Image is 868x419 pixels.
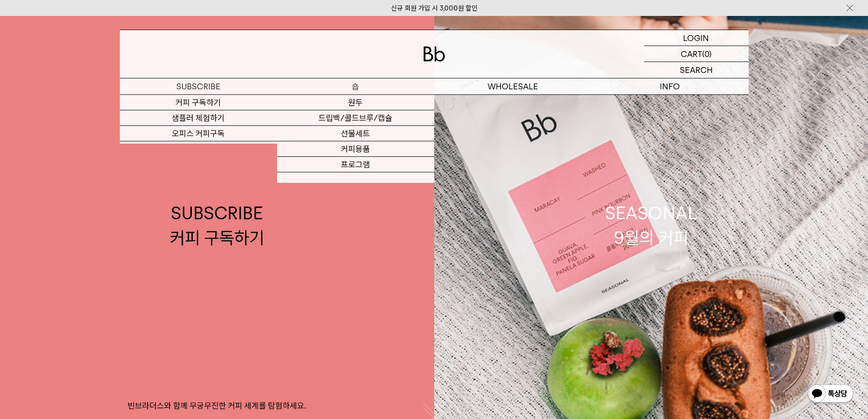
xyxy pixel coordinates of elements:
[807,383,854,405] img: 카카오톡 채널 1:1 채팅 버튼
[423,47,445,62] img: 로고
[391,4,478,12] a: 신규 회원 가입 시 3,000원 할인
[644,30,749,46] a: LOGIN
[605,201,697,249] div: SEASONAL 9월의 커피
[120,95,277,110] a: 커피 구독하기
[680,62,713,78] p: SEARCH
[434,78,591,94] p: WHOLESALE
[277,78,434,94] a: 숍
[591,78,749,94] p: INFO
[277,95,434,110] a: 원두
[277,110,434,126] a: 드립백/콜드브루/캡슐
[277,126,434,141] a: 선물세트
[683,30,709,46] p: LOGIN
[277,157,434,172] a: 프로그램
[681,46,702,62] p: CART
[702,46,712,62] p: (0)
[120,110,277,126] a: 샘플러 체험하기
[120,78,277,94] a: SUBSCRIBE
[120,126,277,141] a: 오피스 커피구독
[277,141,434,157] a: 커피용품
[170,201,264,249] div: SUBSCRIBE 커피 구독하기
[644,46,749,62] a: CART (0)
